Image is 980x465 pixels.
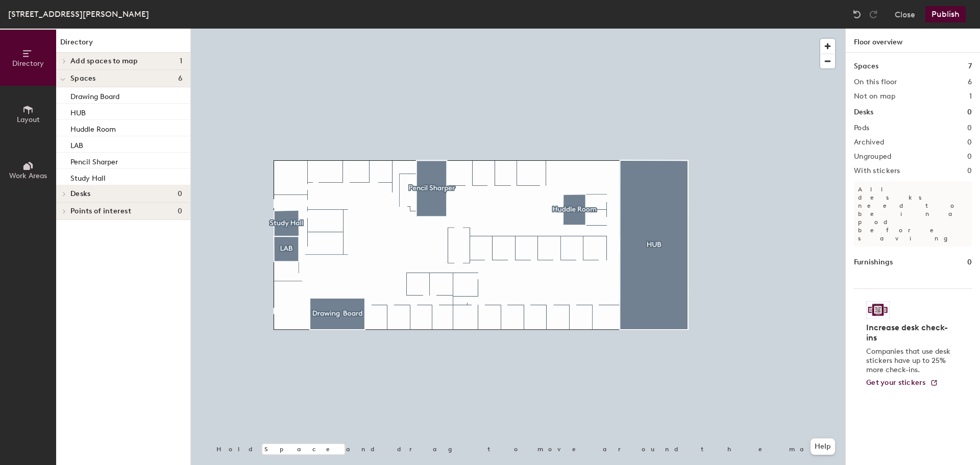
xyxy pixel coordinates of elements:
[967,138,972,146] h2: 0
[854,124,869,132] h2: Pods
[70,106,86,117] p: HUB
[8,8,149,20] div: [STREET_ADDRESS][PERSON_NAME]
[854,61,878,72] h1: Spaces
[866,323,953,343] h4: Increase desk check-ins
[854,107,873,118] h1: Desks
[967,153,972,161] h2: 0
[967,167,972,175] h2: 0
[178,75,182,83] span: 6
[9,172,47,180] span: Work Areas
[925,6,966,22] button: Publish
[866,379,938,387] a: Get your stickers
[854,257,893,268] h1: Furnishings
[12,59,44,68] span: Directory
[854,167,900,175] h2: With stickers
[967,124,972,132] h2: 0
[70,122,116,134] p: Huddle Room
[967,257,972,268] h1: 0
[70,138,83,150] p: LAB
[56,37,190,53] h1: Directory
[854,138,884,146] h2: Archived
[70,190,90,198] span: Desks
[70,171,106,183] p: Study Hall
[70,75,96,83] span: Spaces
[70,89,119,101] p: Drawing Board
[866,347,953,375] p: Companies that use desk stickers have up to 25% more check-ins.
[17,115,40,124] span: Layout
[968,78,972,86] h2: 6
[178,190,182,198] span: 0
[895,6,915,22] button: Close
[866,378,926,387] span: Get your stickers
[969,92,972,101] h2: 1
[70,57,138,65] span: Add spaces to map
[967,107,972,118] h1: 0
[866,301,890,319] img: Sticker logo
[852,9,862,19] img: Undo
[868,9,878,19] img: Redo
[854,78,897,86] h2: On this floor
[70,155,118,166] p: Pencil Sharper
[854,92,895,101] h2: Not on map
[968,61,972,72] h1: 7
[846,29,980,53] h1: Floor overview
[178,207,182,215] span: 0
[854,153,892,161] h2: Ungrouped
[70,207,131,215] span: Points of interest
[180,57,182,65] span: 1
[854,181,972,247] p: All desks need to be in a pod before saving
[811,438,835,455] button: Help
